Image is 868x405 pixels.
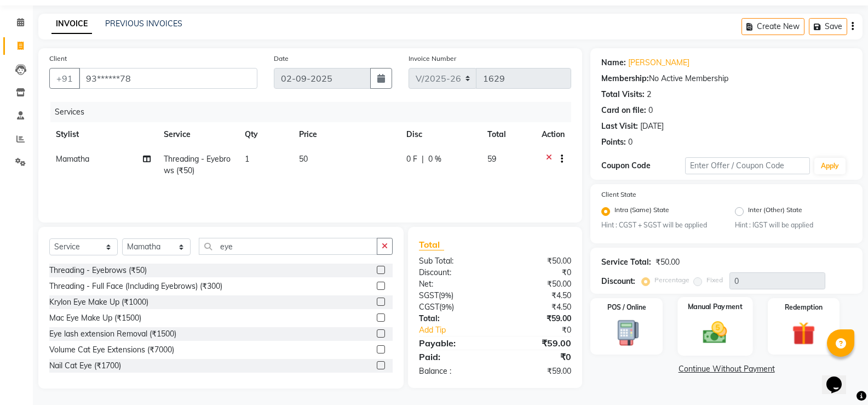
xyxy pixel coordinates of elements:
span: | [422,153,424,165]
th: Qty [238,122,292,147]
span: 59 [487,154,496,164]
button: +91 [49,68,80,89]
div: Eye lash extension Removal (₹1500) [49,328,176,340]
div: Last Visit: [601,121,638,132]
small: Hint : IGST will be applied [735,220,852,230]
span: 9% [441,303,452,311]
span: SGST [419,290,439,300]
label: Invoice Number [409,54,456,64]
input: Enter Offer / Coupon Code [685,157,810,174]
input: Search by Name/Mobile/Email/Code [79,68,257,89]
div: Name: [601,57,626,69]
div: ₹4.50 [495,290,579,301]
small: Hint : CGST + SGST will be applied [601,220,718,230]
label: Intra (Same) State [614,205,669,218]
div: Services [50,102,579,122]
div: ₹50.00 [656,256,680,268]
div: ₹59.00 [495,366,579,377]
button: Create New [741,18,804,35]
div: Volume Cat Eye Extensions (₹7000) [49,344,174,356]
div: ₹0 [495,350,579,363]
div: ( ) [411,301,495,313]
span: 9% [441,291,451,300]
span: 0 % [428,153,441,165]
div: ( ) [411,290,495,301]
div: Discount: [601,276,635,287]
th: Stylist [49,122,157,147]
div: 0 [648,105,653,116]
button: Apply [814,158,846,174]
div: ₹4.50 [495,301,579,313]
div: ₹0 [509,324,579,336]
div: ₹50.00 [495,255,579,267]
label: Inter (Other) State [748,205,802,218]
div: Discount: [411,267,495,278]
div: Points: [601,136,626,148]
span: Total [419,239,444,250]
div: Payable: [411,336,495,350]
label: Manual Payment [688,302,743,312]
span: 0 F [406,153,417,165]
div: Nail Cat Eye (₹1700) [49,360,121,372]
div: ₹59.00 [495,313,579,324]
div: Total Visits: [601,89,645,100]
a: Continue Without Payment [593,363,860,375]
label: Client State [601,190,636,199]
label: POS / Online [607,303,646,312]
div: Net: [411,278,495,290]
label: Client [49,54,67,64]
div: Paid: [411,350,495,363]
a: Add Tip [411,324,509,336]
input: Search or Scan [199,238,377,255]
a: [PERSON_NAME] [628,57,689,69]
button: Save [809,18,847,35]
div: Service Total: [601,256,651,268]
img: _pos-terminal.svg [608,319,646,347]
label: Redemption [785,303,823,312]
div: No Active Membership [601,73,852,84]
label: Percentage [654,275,689,285]
span: Threading - Eyebrows (₹50) [164,154,231,175]
div: Coupon Code [601,160,685,172]
img: _gift.svg [785,319,823,348]
div: ₹0 [495,267,579,278]
span: 1 [245,154,249,164]
div: [DATE] [640,121,664,132]
div: Krylon Eye Make Up (₹1000) [49,296,148,308]
img: _cash.svg [695,319,734,347]
div: Card on file: [601,105,646,116]
div: 2 [647,89,651,100]
label: Date [274,54,289,64]
div: Total: [411,313,495,324]
iframe: chat widget [822,361,857,394]
span: 50 [299,154,308,164]
div: Mac Eye Make Up (₹1500) [49,312,141,324]
th: Action [535,122,571,147]
label: Fixed [706,275,723,285]
th: Price [292,122,400,147]
a: PREVIOUS INVOICES [105,19,182,28]
th: Service [157,122,238,147]
th: Disc [400,122,481,147]
div: Sub Total: [411,255,495,267]
div: ₹59.00 [495,336,579,350]
span: CGST [419,302,439,312]
div: Threading - Full Face (Including Eyebrows) (₹300) [49,281,222,292]
div: ₹50.00 [495,278,579,290]
div: 0 [628,136,633,148]
a: INVOICE [51,14,92,34]
div: Balance : [411,366,495,377]
div: Threading - Eyebrows (₹50) [49,265,147,276]
div: Membership: [601,73,649,84]
span: Mamatha [56,154,89,164]
th: Total [481,122,535,147]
